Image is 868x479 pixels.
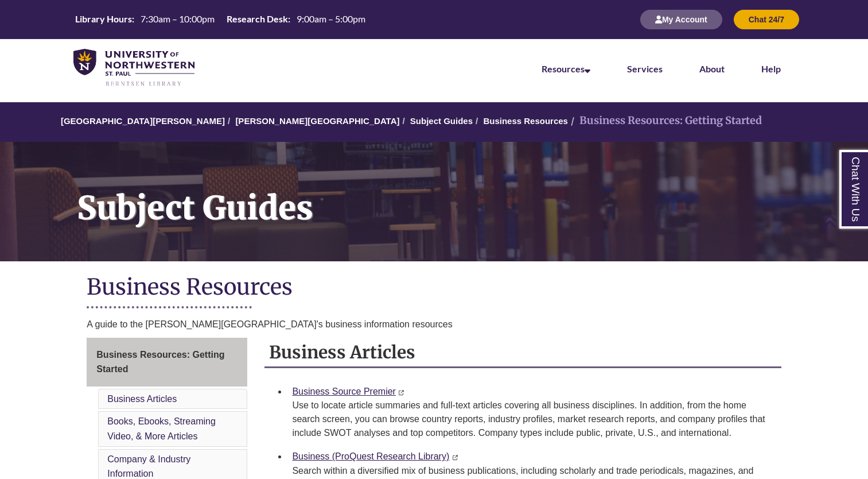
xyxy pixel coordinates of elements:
span: 9:00am – 5:00pm [297,13,365,24]
th: Research Desk: [222,13,292,25]
h1: Business Resources [87,273,781,303]
a: Business Resources: Getting Started [87,338,247,387]
a: Business Articles [107,394,177,404]
div: Use to locate article summaries and full-text articles covering all business disciplines. In addi... [292,399,772,440]
i: This link opens in a new window [452,455,458,460]
a: Business (ProQuest Research Library) [292,451,449,461]
span: Business Resources: Getting Started [96,350,224,374]
a: Chat 24/7 [734,14,799,24]
a: Hours Today [71,13,370,26]
h2: Business Articles [264,338,781,368]
a: About [699,63,725,74]
a: Business Source Premier [292,387,396,396]
span: A guide to the [PERSON_NAME][GEOGRAPHIC_DATA]'s business information resources [87,319,452,329]
i: This link opens in a new window [398,390,404,395]
a: [PERSON_NAME][GEOGRAPHIC_DATA] [235,116,399,126]
th: Library Hours: [71,13,136,25]
a: Help [761,63,781,74]
span: 7:30am – 10:00pm [141,13,215,24]
img: UNWSP Library Logo [73,49,194,87]
a: Subject Guides [410,116,473,126]
li: Business Resources: Getting Started [568,113,762,129]
a: Services [627,63,663,74]
a: My Account [640,14,722,24]
button: My Account [640,10,722,29]
a: Business Resources [483,116,568,126]
h1: Subject Guides [64,142,868,246]
a: [GEOGRAPHIC_DATA][PERSON_NAME] [61,116,225,126]
button: Chat 24/7 [734,10,799,29]
a: Back to Top [822,213,865,229]
table: Hours Today [71,13,370,25]
a: Company & Industry Information [107,454,190,479]
a: Resources [542,63,590,74]
a: Books, Ebooks, Streaming Video, & More Articles [107,416,216,441]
